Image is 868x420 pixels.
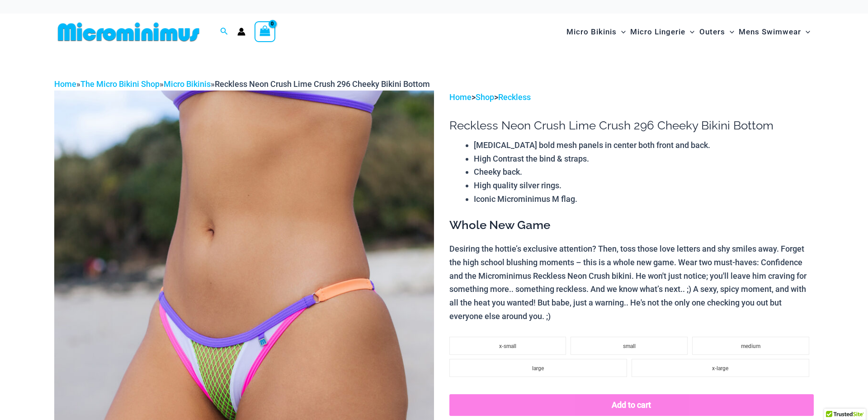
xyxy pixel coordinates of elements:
li: x-large [632,359,809,377]
span: x-small [499,343,516,349]
li: High Contrast the bind & straps. [474,152,814,166]
span: medium [741,343,760,349]
a: Micro BikinisMenu ToggleMenu Toggle [564,18,628,46]
p: Desiring the hottie’s exclusive attention? Then, toss those love letters and shy smiles away. For... [449,242,814,323]
a: The Micro Bikini Shop [80,79,160,89]
a: Micro Bikinis [164,79,211,89]
span: Reckless Neon Crush Lime Crush 296 Cheeky Bikini Bottom [215,79,430,89]
a: View Shopping Cart, empty [255,21,275,42]
a: Home [54,79,76,89]
a: Search icon link [220,26,228,38]
h3: Whole New Game [449,218,814,233]
span: large [532,365,544,372]
a: OutersMenu ToggleMenu Toggle [697,18,736,46]
span: Menu Toggle [617,20,626,43]
span: Outers [699,20,725,43]
a: Home [449,92,472,102]
span: Micro Lingerie [630,20,685,43]
li: Cheeky back. [474,165,814,179]
h1: Reckless Neon Crush Lime Crush 296 Cheeky Bikini Bottom [449,119,814,133]
span: Micro Bikinis [566,20,617,43]
span: Mens Swimwear [739,20,801,43]
li: medium [692,337,809,355]
li: large [449,359,627,377]
a: Mens SwimwearMenu ToggleMenu Toggle [736,18,812,46]
span: x-large [712,365,728,372]
li: x-small [449,337,566,355]
span: » » » [54,79,430,89]
a: Account icon link [237,28,245,36]
span: Menu Toggle [685,20,694,43]
li: High quality silver rings. [474,179,814,192]
span: Menu Toggle [801,20,810,43]
span: small [623,343,636,349]
li: small [571,337,688,355]
button: Add to cart [449,394,814,416]
a: Shop [476,92,494,102]
span: Menu Toggle [725,20,734,43]
nav: Site Navigation [563,17,814,47]
li: [MEDICAL_DATA] bold mesh panels in center both front and back. [474,138,814,152]
li: Iconic Microminimus M flag. [474,192,814,206]
img: MM SHOP LOGO FLAT [54,22,203,42]
a: Reckless [498,92,531,102]
p: > > [449,91,814,104]
a: Micro LingerieMenu ToggleMenu Toggle [628,18,697,46]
